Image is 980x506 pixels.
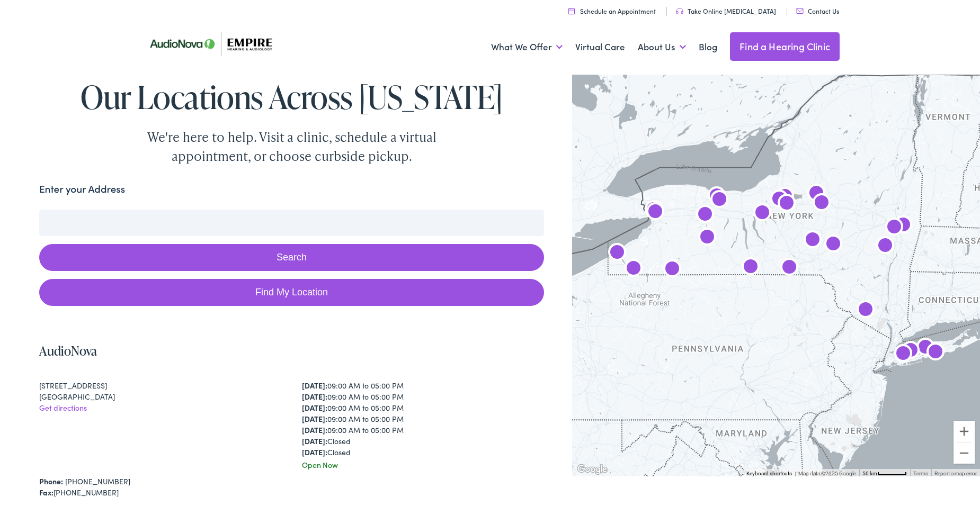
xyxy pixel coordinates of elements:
img: utility icon [676,8,683,14]
a: Terms [913,471,928,476]
div: AudioNova [890,342,916,367]
a: What We Offer [491,28,563,67]
strong: [DATE]: [302,380,327,391]
div: Empire Hearing &#038; Audiology by AudioNova [738,255,763,281]
button: Search [39,244,544,271]
div: AudioNova [809,191,834,216]
button: Zoom out [954,442,975,464]
div: AudioNova [881,215,907,241]
a: Find a Hearing Clinic [730,32,840,61]
div: AudioNova [890,213,916,239]
a: Virtual Care [575,28,625,67]
div: [STREET_ADDRESS] [39,380,281,391]
img: utility icon [796,8,804,14]
span: Map data ©2025 Google [798,471,856,476]
div: AudioNova [800,228,825,254]
div: AudioNova [660,257,685,283]
div: Open Now [302,459,544,471]
div: AudioNova [621,257,646,282]
img: utility icon [568,7,575,14]
a: [PHONE_NUMBER] [65,476,130,486]
img: Google [575,463,610,476]
div: AudioNova [694,225,720,251]
a: Schedule an Appointment [568,6,656,15]
div: AudioNova [704,184,729,210]
strong: [DATE]: [302,436,327,446]
strong: [DATE]: [302,447,327,457]
button: Zoom in [954,421,975,442]
div: AudioNova [767,187,792,213]
a: AudioNova [39,342,97,359]
div: [PHONE_NUMBER] [39,487,544,498]
div: AudioNova [777,256,802,281]
h1: Our Locations Across [US_STATE] [39,79,544,114]
a: Report a map error [934,471,977,476]
button: Map Scale: 50 km per 52 pixels [859,469,910,476]
div: We're here to help. Visit a clinic, schedule a virtual appointment, or choose curbside pickup. [122,128,461,166]
strong: [DATE]: [302,413,327,424]
input: Enter your address or zip code [39,210,544,236]
a: Get directions [39,402,87,413]
a: About Us [638,28,686,67]
button: Keyboard shortcuts [746,470,792,477]
div: AudioNova [750,201,775,227]
div: AudioNova [913,336,938,361]
span: 50 km [862,471,877,476]
a: Open this area in Google Maps (opens a new window) [575,463,610,476]
strong: Phone: [39,476,63,486]
label: Enter your Address [39,182,125,197]
div: AudioNova [641,198,666,223]
div: Empire Hearing &#038; Audiology by AudioNova [772,185,798,210]
strong: [DATE]: [302,391,327,402]
div: AudioNova [707,188,732,213]
strong: Fax: [39,487,54,498]
div: AudioNova [804,182,829,207]
a: Find My Location [39,279,544,306]
a: Contact Us [796,6,839,15]
div: AudioNova [821,232,846,258]
div: AudioNova [604,241,630,266]
div: AudioNova [872,234,898,259]
strong: [DATE]: [302,424,327,435]
div: 09:00 AM to 05:00 PM 09:00 AM to 05:00 PM 09:00 AM to 05:00 PM 09:00 AM to 05:00 PM 09:00 AM to 0... [302,380,544,458]
div: AudioNova [853,298,878,323]
div: [GEOGRAPHIC_DATA] [39,391,281,402]
div: AudioNova [898,339,923,364]
a: Take Online [MEDICAL_DATA] [676,6,776,15]
div: AudioNova [643,200,668,225]
div: AudioNova [692,203,718,228]
div: AudioNova [774,192,799,217]
div: Empire Hearing &#038; Audiology by AudioNova [923,340,948,366]
strong: [DATE]: [302,402,327,413]
a: Blog [699,28,717,67]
